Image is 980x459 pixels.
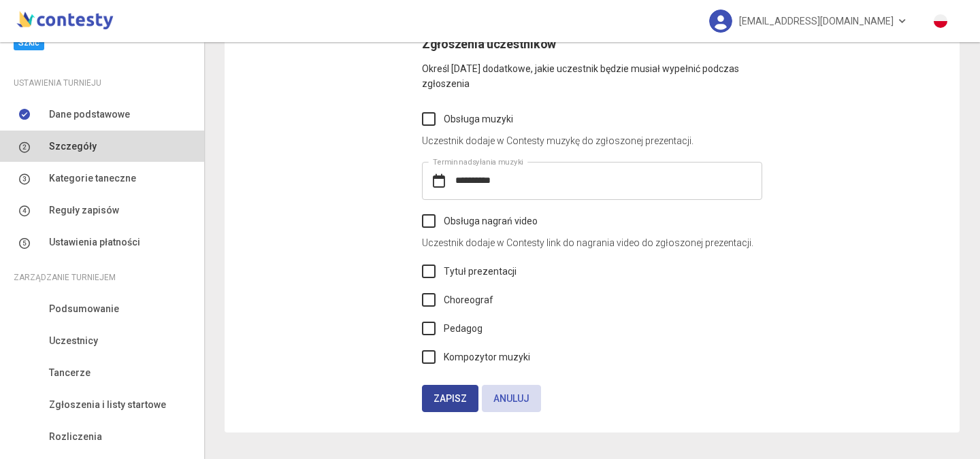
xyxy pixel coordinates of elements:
p: Uczestnik dodaje w Contesty link do nagrania video do zgłoszonej prezentacji. [422,235,762,250]
span: Reguły zapisów [49,203,119,218]
img: number-4 [19,205,30,217]
label: Obsługa nagrań video [422,214,538,228]
span: Zgłoszenia i listy startowe [49,397,166,412]
span: Uczestnicy [49,333,98,348]
label: Obsługa muzyki [422,112,513,126]
img: number-3 [19,173,30,185]
span: Ustawienia płatności [49,235,140,250]
div: Ustawienia turnieju [14,75,191,90]
span: Tancerze [49,365,91,380]
span: Podsumowanie [49,301,119,316]
span: Dane podstawowe [49,107,130,122]
img: number-5 [19,237,30,249]
span: Kategorie taneczne [49,171,136,186]
span: Zgłoszenia uczestników [422,37,556,51]
label: Choreograf [422,292,493,307]
p: Określ [DATE] dodatkowe, jakie uczestnik będzie musiał wypełnić podczas zgłoszenia [422,54,762,91]
span: Szczegóły [49,139,97,154]
p: Uczestnik dodaje w Contesty muzykę do zgłoszonej prezentacji. [422,133,762,148]
span: Zarządzanie turniejem [14,270,116,285]
span: Zapisz [434,393,467,404]
span: Szkic [14,35,44,50]
button: Anuluj [482,385,541,412]
label: Kompozytor muzyki [422,350,530,364]
label: Tytuł prezentacji [422,264,517,279]
img: number-2 [19,141,30,153]
span: Rozliczenia [49,429,102,444]
span: [EMAIL_ADDRESS][DOMAIN_NAME] [739,7,894,35]
label: Pedagog [422,321,483,336]
button: Zapisz [422,385,478,412]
